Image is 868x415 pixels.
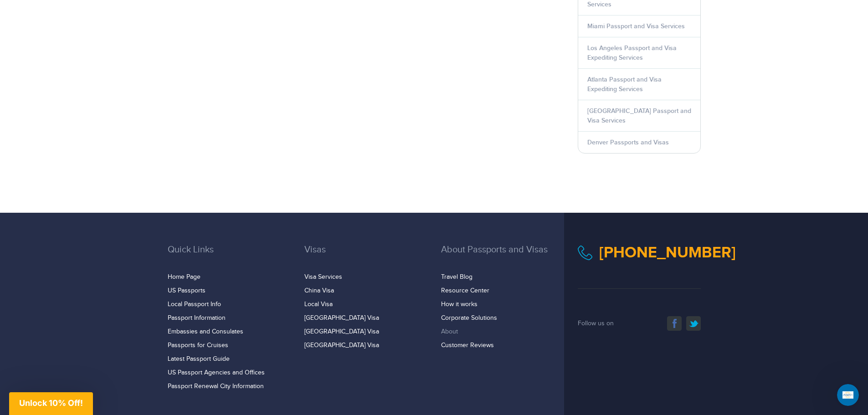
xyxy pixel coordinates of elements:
a: [GEOGRAPHIC_DATA] Visa [304,328,379,335]
span: Follow us on [578,320,614,327]
a: Passport Information [168,314,226,322]
a: Denver Passports and Visas [587,138,669,146]
a: Corporate Solutions [441,314,497,322]
a: China Visa [304,287,334,294]
a: About [441,328,458,335]
a: Miami Passport and Visa Services [587,22,685,30]
h3: About Passports and Visas [441,245,564,268]
a: twitter [686,316,701,331]
a: Visa Services [304,273,342,281]
a: Resource Center [441,287,489,294]
a: Local Visa [304,301,333,308]
a: Customer Reviews [441,342,494,349]
a: Local Passport Info [168,301,221,308]
a: US Passports [168,287,205,294]
span: Unlock 10% Off! [19,398,83,408]
a: [GEOGRAPHIC_DATA] Visa [304,342,379,349]
a: How it works [441,301,478,308]
a: Passport Renewal City Information [168,383,264,390]
h3: Quick Links [168,245,291,268]
a: Los Angeles Passport and Visa Expediting Services [587,44,677,61]
a: [GEOGRAPHIC_DATA] Passport and Visa Services [587,107,691,124]
a: Home Page [168,273,200,281]
a: US Passport Agencies and Offices [168,369,265,376]
a: facebook [667,316,682,331]
a: Embassies and Consulates [168,328,243,335]
a: Latest Passport Guide [168,355,230,363]
a: Passports for Cruises [168,342,228,349]
a: [GEOGRAPHIC_DATA] Visa [304,314,379,322]
h3: Visas [304,245,427,268]
a: Atlanta Passport and Visa Expediting Services [587,76,662,93]
iframe: Intercom live chat [837,384,859,406]
div: Unlock 10% Off! [9,392,93,415]
a: Travel Blog [441,273,473,281]
a: [PHONE_NUMBER] [599,243,736,262]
